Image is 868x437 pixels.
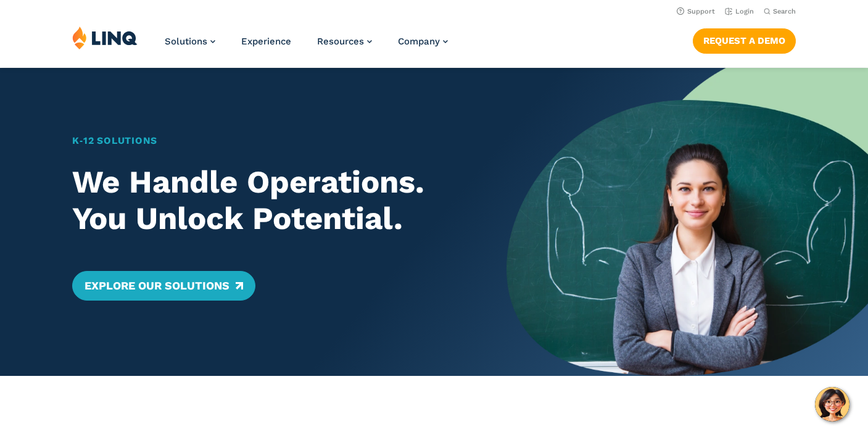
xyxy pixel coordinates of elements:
[72,271,255,301] a: Explore Our Solutions
[506,68,868,376] img: Home Banner
[725,7,754,15] a: Login
[317,36,364,47] span: Resources
[693,26,796,53] nav: Button Navigation
[165,36,207,47] span: Solutions
[317,36,372,47] a: Resources
[165,26,448,67] nav: Primary Navigation
[72,164,471,236] h2: We Handle Operations. You Unlock Potential.
[398,36,440,47] span: Company
[72,26,138,49] img: LINQ | K‑12 Software
[398,36,448,47] a: Company
[241,36,291,47] a: Experience
[815,387,849,422] button: Hello, have a question? Let’s chat.
[677,7,715,15] a: Support
[693,28,796,53] a: Request a Demo
[72,133,471,148] h1: K‑12 Solutions
[165,36,215,47] a: Solutions
[773,7,796,15] span: Search
[764,7,796,16] button: Open Search Bar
